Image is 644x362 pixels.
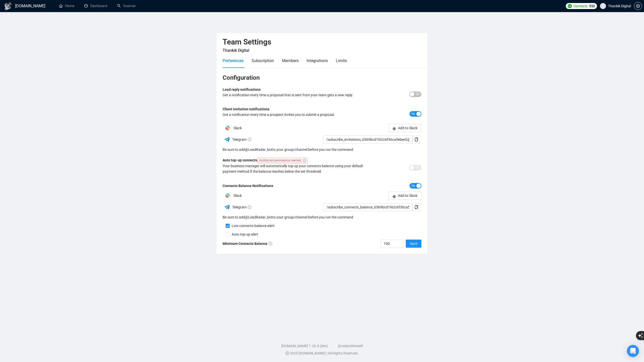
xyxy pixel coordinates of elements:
div: Open Intercom Messenger [627,345,639,357]
span: On [411,111,415,117]
button: copy [412,135,420,144]
div: Integrations [307,58,328,64]
button: setting [634,2,642,10]
img: ww3wtPAAAAAElFTkSuQmCC [224,136,230,143]
span: user [601,4,605,8]
span: info-circle [269,242,272,245]
a: homeHome [59,4,74,8]
span: Slack [233,126,242,130]
span: copy [413,138,420,142]
div: Members [282,58,299,64]
span: 553 [589,3,595,9]
span: copyright [286,351,289,355]
img: ww3wtPAAAAAElFTkSuQmCC [224,204,230,210]
div: Auto top-up alert [230,232,258,237]
img: hpQkSZIkSZIkSZIkSZIkSZIkSZIkSZIkSZIkSZIkSZIkSZIkSZIkSZIkSZIkSZIkSZIkSZIkSZIkSZIkSZIkSZIkSZIkSZIkS... [223,191,233,201]
span: On [411,183,415,189]
a: searchScanner [117,4,136,8]
div: Preferences [223,58,244,64]
span: Add to Slack [398,193,417,198]
div: Be sure to add to your group/channel before you run the command [223,147,421,152]
a: @vadymhimself [338,344,363,348]
b: Auto top-up connects [223,158,310,162]
div: Get a notification every time a proposal that is sent from your team gets a new reply. [223,92,372,98]
span: Slack [233,194,242,198]
a: @LeadRadar_bot [245,214,272,220]
h3: Configuration [223,74,421,82]
div: Be sure to add to your group/channel before you run the command [223,214,421,220]
div: Get a notification every time a prospect invites you to submit a proposal. [223,112,372,117]
span: slack [392,194,396,198]
span: Off [416,92,420,97]
span: Telegram [232,205,251,209]
span: Add to Slack [398,125,417,131]
span: Connects: [573,3,588,9]
button: slackAdd to Slack [388,124,421,132]
div: Subscription [252,58,274,64]
b: Connects Balance Notifications [223,184,273,188]
a: @LeadRadar_bot [245,147,272,152]
h2: Team Settings [223,37,421,47]
span: setting [634,4,642,8]
b: Lead reply notifications [223,87,261,92]
span: Off [416,165,420,170]
span: Additional permissions needed. [257,158,308,163]
span: slack [392,127,396,130]
button: Save [406,240,421,248]
div: Limits [336,58,347,64]
b: Client invitation notifications [223,107,269,111]
img: logo [4,2,12,10]
span: Thankik Digital [223,48,249,53]
span: Save [410,241,417,246]
span: copy [413,205,420,209]
button: slackAdd to Slack [388,192,421,200]
a: setting [634,4,642,8]
span: info-circle [248,205,251,209]
div: 2025 [DOMAIN_NAME] | All Rights Reserved. [4,351,640,356]
b: Minimum Connects Balance [223,242,272,246]
img: hpQkSZIkSZIkSZIkSZIkSZIkSZIkSZIkSZIkSZIkSZIkSZIkSZIkSZIkSZIkSZIkSZIkSZIkSZIkSZIkSZIkSZIkSZIkSZIkS... [223,123,233,133]
button: copy [412,203,420,211]
img: upwork-logo.png [568,4,572,8]
div: Your business manager will automatically top up your connects balance using your default payment ... [223,163,372,174]
div: Low connects balance alert [230,223,274,229]
a: dashboardDashboard [84,4,107,8]
span: Telegram [232,138,251,142]
span: info-circle [303,159,306,162]
a: [DOMAIN_NAME] 1.26.0 (dev) [281,344,328,348]
span: info-circle [248,138,251,141]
